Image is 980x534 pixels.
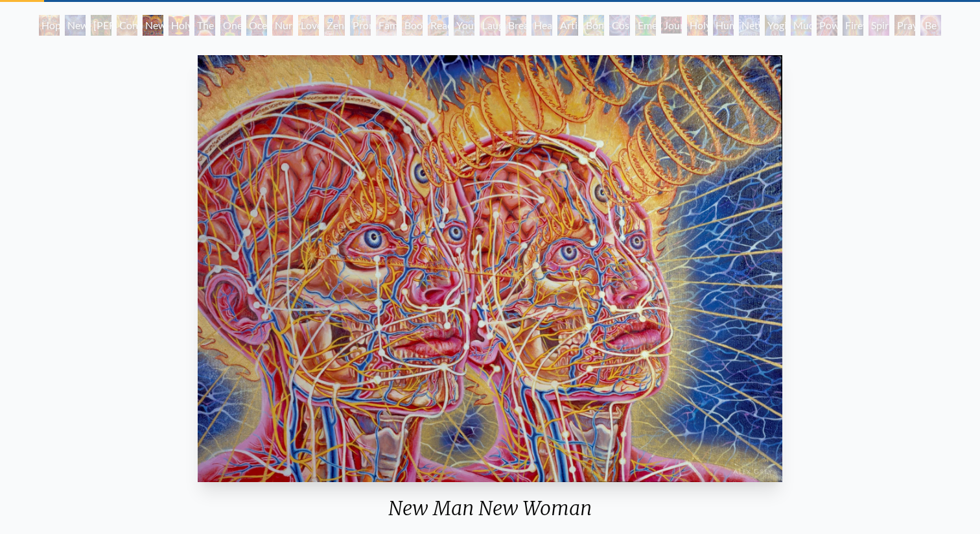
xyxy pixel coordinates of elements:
[65,15,86,36] div: New Man [DEMOGRAPHIC_DATA]: [DEMOGRAPHIC_DATA] Mind
[246,15,267,36] div: Ocean of Love Bliss
[194,15,215,36] div: The Kiss
[557,15,578,36] div: Artist's Hand
[739,15,760,36] div: Networks
[220,15,241,36] div: One Taste
[920,15,941,36] div: Be a Good Human Being
[506,15,526,36] div: Breathing
[765,15,786,36] div: Yogi & the Möbius Sphere
[894,15,915,36] div: Praying Hands
[376,15,397,36] div: Family
[531,15,552,36] div: Healing
[169,15,189,36] div: Holy Grail
[454,15,474,36] div: Young & Old
[91,15,111,36] div: [PERSON_NAME] & Eve
[661,15,682,36] div: Journey of the Wounded Healer
[298,15,319,36] div: Love Circuit
[583,15,604,36] div: Bond
[272,15,293,36] div: Nursing
[192,496,788,530] div: New Man New Woman
[324,15,345,36] div: Zena Lotus
[843,15,863,36] div: Firewalking
[635,15,656,36] div: Emerald Grail
[428,15,449,36] div: Reading
[791,15,811,36] div: Mudra
[350,15,371,36] div: Promise
[143,15,163,36] div: New Man New Woman
[687,15,708,36] div: Holy Fire
[198,55,783,482] img: New-Man-New-Woman-1984-Alex-Grey-watermarked.jpg
[39,15,60,36] div: Hope
[402,15,423,36] div: Boo-boo
[869,15,889,36] div: Spirit Animates the Flesh
[713,15,734,36] div: Human Geometry
[817,15,837,36] div: Power to the Peaceful
[480,15,500,36] div: Laughing Man
[117,15,137,36] div: Contemplation
[609,15,630,36] div: Cosmic Lovers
